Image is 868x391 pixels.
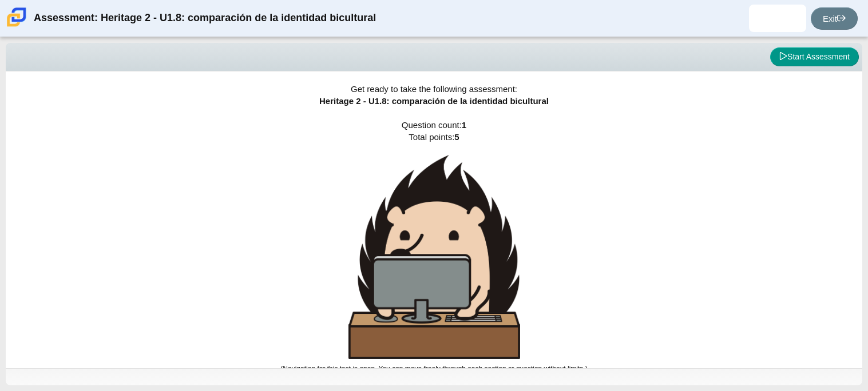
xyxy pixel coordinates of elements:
[319,96,549,106] span: Heritage 2 - U1.8: comparación de la identidad bicultural
[811,7,858,30] a: Exit
[454,132,459,142] b: 5
[34,5,376,32] div: Assessment: Heritage 2 - U1.8: comparación de la identidad bicultural
[5,21,29,31] a: Carmen School of Science & Technology
[280,365,587,373] small: (Navigation for this test is open. You can move freely through each section or question without l...
[462,120,466,130] b: 1
[280,120,587,373] span: Question count: Total points:
[770,47,859,67] button: Start Assessment
[768,9,787,27] img: arianna.nunez.vxbeOf
[5,5,29,29] img: Carmen School of Science & Technology
[348,155,520,359] img: hedgehog-behind-computer-large.png
[351,84,517,94] span: Get ready to take the following assessment:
